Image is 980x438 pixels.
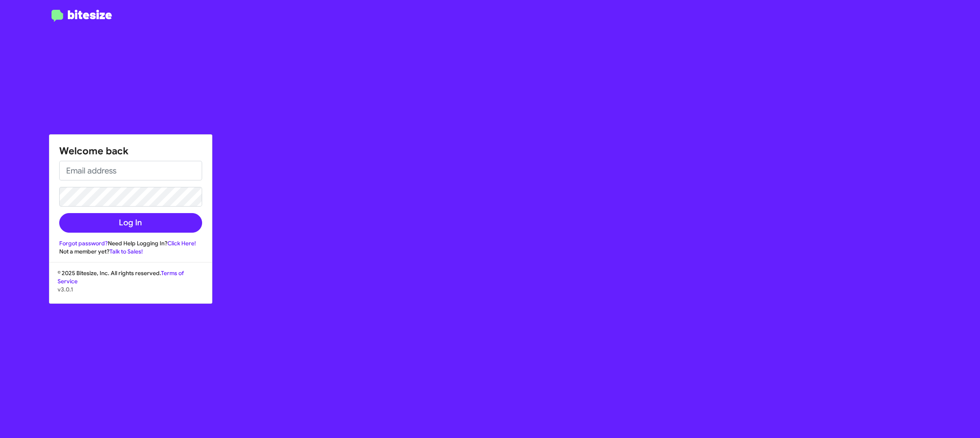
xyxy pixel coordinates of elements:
div: Not a member yet? [59,247,202,256]
h1: Welcome back [59,145,202,158]
button: Log In [59,213,202,233]
p: v3.0.1 [58,285,204,293]
a: Forgot password? [59,240,108,247]
div: Need Help Logging In? [59,239,202,247]
div: © 2025 Bitesize, Inc. All rights reserved. [49,269,212,303]
a: Talk to Sales! [109,248,143,255]
a: Terms of Service [58,269,184,285]
a: Click Here! [167,240,196,247]
input: Email address [59,161,202,180]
